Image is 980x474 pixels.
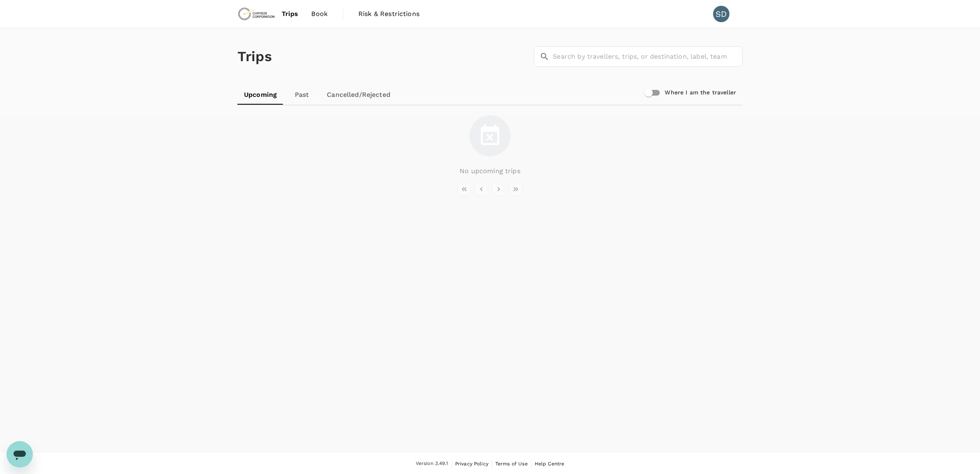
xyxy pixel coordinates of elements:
[455,461,488,467] span: Privacy Policy
[495,459,528,468] a: Terms of Use
[713,6,729,22] div: SD
[311,9,328,19] span: Book
[416,460,448,468] span: Version 3.49.1
[358,9,419,19] span: Risk & Restrictions
[456,183,524,196] nav: pagination navigation
[7,441,33,467] iframe: Button to launch messaging window
[283,85,320,105] a: Past
[237,85,283,105] a: Upcoming
[455,459,488,468] a: Privacy Policy
[282,9,299,19] span: Trips
[460,166,520,176] p: No upcoming trips
[495,461,528,467] span: Terms of Use
[237,5,275,23] img: Chrysos Corporation
[665,88,736,97] h6: Where I am the traveller
[535,459,565,468] a: Help Centre
[535,461,565,467] span: Help Centre
[237,28,272,85] h1: Trips
[320,85,397,105] a: Cancelled/Rejected
[553,46,743,67] input: Search by travellers, trips, or destination, label, team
